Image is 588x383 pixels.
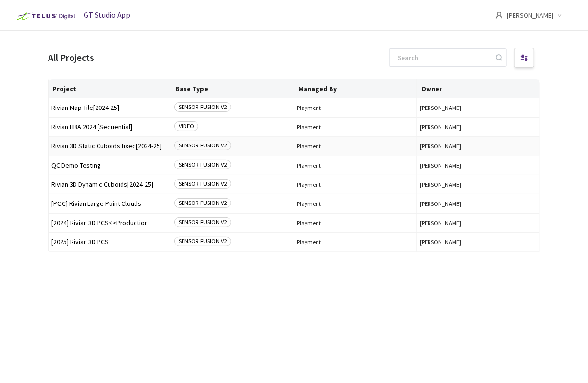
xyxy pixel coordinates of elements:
img: Telus [12,9,78,24]
button: [PERSON_NAME] [420,162,537,169]
span: down [557,13,562,18]
span: SENSOR FUSION V2 [174,160,231,169]
span: SENSOR FUSION V2 [174,217,231,227]
span: GT Studio App [84,10,130,20]
span: Rivian 3D Dynamic Cuboids[2024-25] [51,181,168,188]
input: Search [392,49,494,66]
span: Playment [297,219,414,227]
span: QC Demo Testing [51,162,168,169]
span: Rivian HBA 2024 [Sequential] [51,123,168,131]
span: Playment [297,104,414,111]
span: [POC] Rivian Large Point Clouds [51,200,168,207]
span: Playment [297,123,414,131]
div: All Projects [48,50,94,65]
span: SENSOR FUSION V2 [174,198,231,208]
span: Playment [297,181,414,188]
button: [PERSON_NAME] [420,219,537,227]
span: Playment [297,200,414,207]
span: SENSOR FUSION V2 [174,179,231,189]
span: SENSOR FUSION V2 [174,141,231,150]
button: [PERSON_NAME] [420,239,537,246]
span: Rivian Map Tile[2024-25] [51,104,168,111]
th: Project [49,79,171,98]
button: [PERSON_NAME] [420,181,537,188]
span: [2025] Rivian 3D PCS [51,239,168,246]
th: Base Type [171,79,294,98]
button: [PERSON_NAME] [420,104,537,111]
span: Rivian 3D Static Cuboids fixed[2024-25] [51,143,168,150]
span: Playment [297,239,414,246]
th: Owner [417,79,540,98]
span: Playment [297,162,414,169]
button: [PERSON_NAME] [420,200,537,207]
th: Managed By [294,79,417,98]
span: [2024] Rivian 3D PCS<>Production [51,219,168,227]
span: SENSOR FUSION V2 [174,102,231,112]
span: user [495,12,503,19]
button: [PERSON_NAME] [420,123,537,131]
span: SENSOR FUSION V2 [174,237,231,246]
span: VIDEO [174,121,198,131]
span: Playment [297,143,414,150]
button: [PERSON_NAME] [420,143,537,150]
